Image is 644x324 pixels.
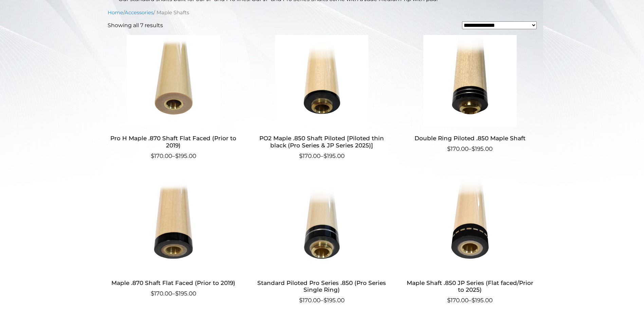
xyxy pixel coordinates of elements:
[175,152,179,159] span: $
[256,35,388,127] img: PO2 Maple .850 Shaft Piloted [Piloted thin black (Pro Series & JP Series 2025)]
[299,152,302,159] span: $
[472,297,493,304] bdi: 195.00
[299,297,302,304] span: $
[108,10,123,16] a: Home
[108,276,240,289] h2: Maple .870 Shaft Flat Faced (Prior to 2019)
[447,145,450,152] span: $
[324,297,327,304] span: $
[108,9,537,16] nav: Breadcrumb
[108,35,240,160] a: Pro H Maple .870 Shaft Flat Faced (Prior to 2019) $170.00–$195.00
[175,290,179,297] span: $
[108,132,240,152] h2: Pro H Maple .870 Shaft Flat Faced (Prior to 2019)
[108,289,240,298] span: –
[447,297,450,304] span: $
[299,297,320,304] bdi: 170.00
[404,296,536,305] span: –
[404,145,536,154] span: –
[404,179,536,305] a: Maple Shaft .850 JP Series (Flat faced/Prior to 2025) $170.00–$195.00
[256,179,388,271] img: Standard Piloted Pro Series .850 (Pro Series Single Ring)
[108,35,240,127] img: Pro H Maple .870 Shaft Flat Faced (Prior to 2019)
[125,10,153,16] a: Accessories
[462,21,537,29] select: Shop order
[108,179,240,298] a: Maple .870 Shaft Flat Faced (Prior to 2019) $170.00–$195.00
[404,35,536,127] img: Double Ring Piloted .850 Maple Shaft
[447,297,468,304] bdi: 170.00
[472,145,493,152] bdi: 195.00
[256,276,388,296] h2: Standard Piloted Pro Series .850 (Pro Series Single Ring)
[108,152,240,161] span: –
[256,179,388,305] a: Standard Piloted Pro Series .850 (Pro Series Single Ring) $170.00–$195.00
[256,132,388,152] h2: PO2 Maple .850 Shaft Piloted [Piloted thin black (Pro Series & JP Series 2025)]
[175,152,196,159] bdi: 195.00
[324,152,327,159] span: $
[472,297,475,304] span: $
[404,179,536,271] img: Maple Shaft .850 JP Series (Flat faced/Prior to 2025)
[175,290,196,297] bdi: 195.00
[151,290,172,297] bdi: 170.00
[324,297,345,304] bdi: 195.00
[151,152,172,159] bdi: 170.00
[256,152,388,161] span: –
[404,132,536,145] h2: Double Ring Piloted .850 Maple Shaft
[404,35,536,154] a: Double Ring Piloted .850 Maple Shaft $170.00–$195.00
[472,145,475,152] span: $
[256,296,388,305] span: –
[256,35,388,160] a: PO2 Maple .850 Shaft Piloted [Piloted thin black (Pro Series & JP Series 2025)] $170.00–$195.00
[299,152,320,159] bdi: 170.00
[324,152,345,159] bdi: 195.00
[151,152,154,159] span: $
[151,290,154,297] span: $
[108,179,240,271] img: Maple .870 Shaft Flat Faced (Prior to 2019)
[447,145,468,152] bdi: 170.00
[404,276,536,296] h2: Maple Shaft .850 JP Series (Flat faced/Prior to 2025)
[108,21,163,30] p: Showing all 7 results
